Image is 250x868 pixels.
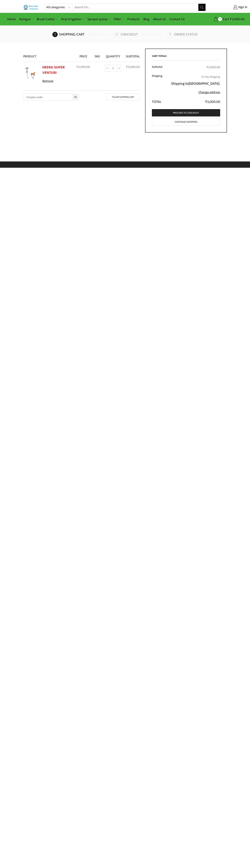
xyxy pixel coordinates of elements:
p: Shipping to . [168,81,220,86]
a: Sign in [211,4,247,11]
input: Product quantity [109,65,117,72]
input: Coupon code [23,94,79,100]
th: Subtotal [123,49,140,61]
a: 1 Cart ₹3,000.00 [209,16,245,23]
span: Cart [222,17,229,22]
a: Filter [112,15,125,23]
strong: [GEOGRAPHIC_DATA] [189,81,219,87]
span: Sign in [237,5,247,10]
bdi: 3,000.00 [76,64,90,70]
bdi: 3,000.00 [207,65,220,70]
button: Search button [198,4,206,11]
a: Clear shopping cart [106,94,140,100]
a: Drip Irrigation [59,15,86,23]
input: OK [72,94,79,100]
span: ₹ [207,65,208,70]
th: Subtotal [152,63,165,72]
a: Products [125,15,142,23]
a: Sprayer pump [86,15,112,23]
a: Continue shopping [152,118,220,126]
h2: Cart totals [152,55,220,60]
label: To Pay Shipping [201,74,220,79]
a: Blog [142,15,151,23]
th: Shipping [152,72,165,97]
th: Price [74,49,92,61]
th: Product [23,49,74,61]
span: ₹ [230,16,232,22]
a: Change address [199,90,220,95]
a: Brush Cutter [35,15,59,23]
bdi: 3,000.00 [230,16,245,22]
a: HEERA SUPER VENTURI [42,64,65,76]
span: ₹ [205,99,207,105]
span: 1 [218,17,222,21]
a: Raingun [18,15,35,23]
a: Home [5,15,18,23]
input: Search for... [73,4,198,11]
span: ₹ [126,64,128,70]
a: Remove [42,79,72,84]
bdi: 3,000.00 [126,64,140,70]
a: Proceed to checkout [152,109,220,116]
a: About Us [151,15,168,23]
span: ₹ [76,64,78,70]
th: SKU [92,49,103,61]
th: Total [152,97,165,105]
img: Heera Super Venturi [23,65,38,80]
a: Checkout [114,32,167,37]
a: Contact Us [168,15,187,23]
th: Quantity [102,49,123,61]
bdi: 3,000.00 [205,99,220,105]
